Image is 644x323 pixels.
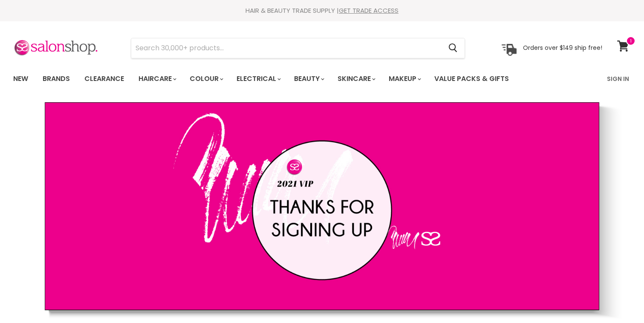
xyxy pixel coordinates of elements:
[132,70,182,88] a: Haircare
[523,44,602,52] p: Orders over $149 ship free!
[78,70,130,88] a: Clearance
[3,6,642,15] div: HAIR & BEAUTY TRADE SUPPLY |
[36,70,76,88] a: Brands
[7,70,35,88] a: New
[339,6,399,15] a: GET TRADE ACCESS
[442,38,465,58] button: Search
[331,70,381,88] a: Skincare
[602,70,634,88] a: Sign In
[131,38,465,58] form: Product
[131,38,442,58] input: Search
[7,66,559,91] ul: Main menu
[3,66,642,91] nav: Main
[382,70,426,88] a: Makeup
[183,70,228,88] a: Colour
[428,70,515,88] a: Value Packs & Gifts
[288,70,329,88] a: Beauty
[230,70,286,88] a: Electrical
